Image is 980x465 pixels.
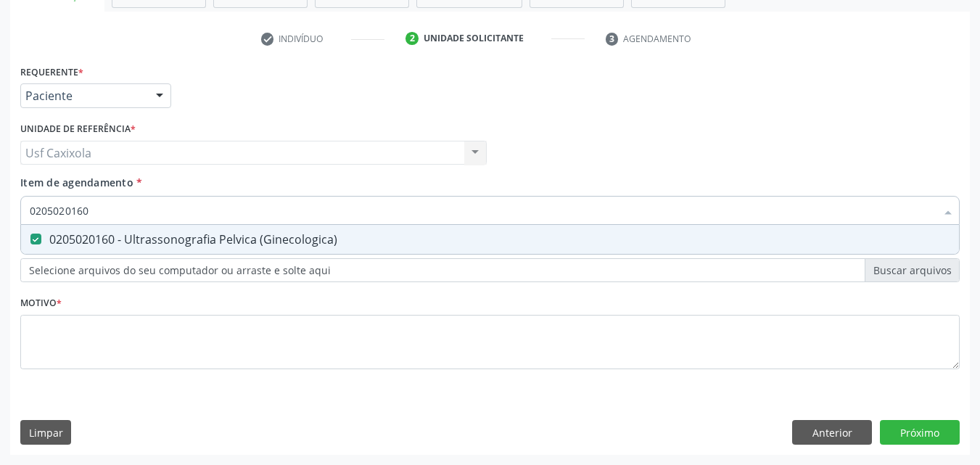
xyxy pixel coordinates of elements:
span: Paciente [25,89,141,103]
label: Motivo [20,292,62,315]
span: Item de agendamento [20,176,133,189]
label: Unidade de referência [20,118,136,141]
input: Buscar por procedimentos [30,196,936,225]
div: 2 [405,32,419,45]
div: 0205020160 - Ultrassonografia Pelvica (Ginecologica) [30,234,950,245]
button: Limpar [20,420,71,445]
div: Unidade solicitante [424,32,524,45]
button: Anterior [792,420,872,445]
label: Requerente [20,61,83,83]
button: Próximo [880,420,960,445]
